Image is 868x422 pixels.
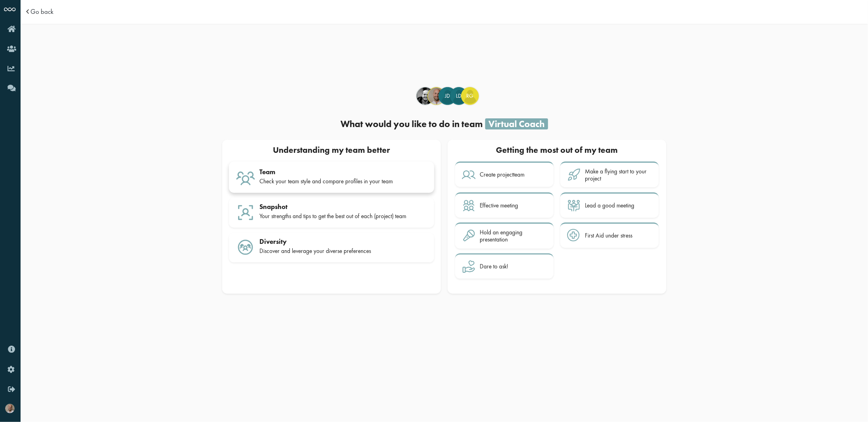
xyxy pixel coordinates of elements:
[259,247,427,255] div: Discover and leverage your diverse preferences
[30,8,53,15] a: Go back
[259,178,427,185] div: Check your team style and compare profiles in your team
[560,192,659,218] a: Lead a good meeting
[455,192,554,218] a: Effective meeting
[480,263,508,270] div: Dare to ask!
[480,202,518,209] div: Effective meeting
[454,143,660,158] div: Getting the most out of my team
[341,118,483,130] span: What would you like to do in team
[585,168,652,182] div: Make a flying start to your project
[585,232,632,239] div: First Aid under stress
[461,92,478,100] span: RG
[450,92,467,100] span: LD
[455,253,554,279] a: Dare to ask!
[480,171,524,178] div: Create projectteam
[259,238,427,245] div: Diversity
[585,202,634,209] div: Lead a good meeting
[455,162,554,187] a: Create projectteam
[455,222,554,248] a: Hold an engaging presentation
[229,233,434,263] a: Diversity Discover and leverage your diverse preferences
[427,87,445,105] div: Floris
[259,203,427,211] div: Snapshot
[229,198,434,228] a: Snapshot Your strengths and tips to get the best out of each (project) team
[229,162,434,193] a: Team Check your team style and compare profiles in your team
[461,87,479,105] div: Rens
[560,162,659,187] a: Make a flying start to your project
[450,87,468,105] div: Louis
[560,222,659,248] a: First Aid under stress
[480,229,547,243] div: Hold an engaging presentation
[439,87,456,105] div: John
[485,118,548,129] div: Virtual Coach
[416,87,434,105] div: Bert
[259,168,427,176] div: Team
[439,92,456,100] span: JD
[226,143,438,158] div: Understanding my team better
[259,213,427,220] div: Your strengths and tips to get the best out of each (project) team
